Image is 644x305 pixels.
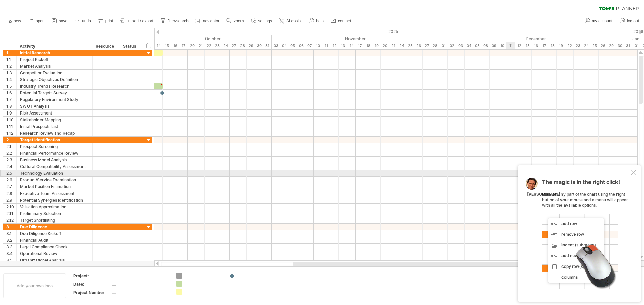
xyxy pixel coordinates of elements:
[297,42,305,49] div: Thursday, 6 November 2025
[532,42,540,49] div: Tuesday, 16 December 2025
[6,103,16,109] div: 1.8
[20,170,89,176] div: Technology Evaluation
[338,19,351,23] span: contact
[6,237,16,243] div: 3.2
[20,237,89,243] div: Financial Audit
[239,273,275,279] div: ....
[105,19,113,23] span: print
[473,42,481,49] div: Friday, 5 December 2025
[490,42,498,49] div: Tuesday, 9 December 2025
[194,17,221,25] a: navigator
[203,19,219,23] span: navigator
[6,50,16,56] div: 1
[6,217,16,223] div: 2.12
[238,42,247,49] div: Tuesday, 28 October 2025
[20,230,89,237] div: Due Diligence Kickoff
[6,163,16,170] div: 2.4
[515,42,523,49] div: Friday, 12 December 2025
[406,42,414,49] div: Tuesday, 25 November 2025
[465,42,473,49] div: Thursday, 4 December 2025
[20,250,89,257] div: Operational Review
[6,157,16,163] div: 2.3
[527,192,561,197] div: [PERSON_NAME]
[347,42,356,49] div: Friday, 14 November 2025
[423,42,431,49] div: Thursday, 27 November 2025
[618,17,641,25] a: log out
[329,17,353,25] a: contact
[6,170,16,176] div: 2.5
[73,273,110,279] div: Project:
[6,123,16,130] div: 1.11
[196,42,205,49] div: Tuesday, 21 October 2025
[96,17,115,25] a: print
[624,42,632,49] div: Wednesday, 31 December 2025
[481,42,490,49] div: Monday, 8 December 2025
[123,43,138,50] div: Status
[20,43,89,50] div: Activity
[6,224,16,230] div: 3
[6,96,16,103] div: 1.7
[112,281,168,287] div: ....
[82,19,91,23] span: undo
[272,35,439,42] div: November 2025
[154,42,163,49] div: Tuesday, 14 October 2025
[20,56,89,63] div: Project Kickoff
[372,42,381,49] div: Wednesday, 19 November 2025
[20,137,89,143] div: Target Identification
[339,42,347,49] div: Thursday, 13 November 2025
[20,163,89,170] div: Cultural Compatibility Assessment
[20,183,89,190] div: Market Position Estimation
[456,42,465,49] div: Wednesday, 3 December 2025
[73,17,93,25] a: undo
[6,130,16,136] div: 1.12
[599,42,607,49] div: Friday, 26 December 2025
[6,257,16,263] div: 3.5
[50,17,69,25] a: save
[286,19,302,23] span: AI assist
[112,290,168,295] div: ....
[6,110,16,116] div: 1.9
[542,179,629,289] div: Click on any part of the chart using the right button of your mouse and a menu will appear with a...
[307,17,326,25] a: help
[213,42,221,49] div: Thursday, 23 October 2025
[3,273,66,298] div: Add your own logo
[20,157,89,163] div: Business Model Analysis
[20,83,89,89] div: Industry Trends Research
[73,281,110,287] div: Date:
[583,17,614,25] a: my account
[20,210,89,217] div: Preliminary Selection
[20,50,89,56] div: Initial Research
[79,35,272,42] div: October 2025
[20,90,89,96] div: Potential Targets Survey
[6,204,16,210] div: 2.10
[6,230,16,237] div: 3.1
[6,76,16,83] div: 1.4
[6,177,16,183] div: 2.6
[20,110,89,116] div: Risk Assessment
[6,143,16,150] div: 2.1
[20,123,89,130] div: Initial Prospects List
[364,42,372,49] div: Tuesday, 18 November 2025
[280,42,288,49] div: Tuesday, 4 November 2025
[20,103,89,109] div: SWOT Analysis
[225,17,246,25] a: zoom
[6,210,16,217] div: 2.11
[6,83,16,89] div: 1.5
[234,19,244,23] span: zoom
[5,17,23,25] a: new
[6,70,16,76] div: 1.3
[73,290,110,295] div: Project Number
[565,42,574,49] div: Monday, 22 December 2025
[205,42,213,49] div: Wednesday, 22 October 2025
[6,63,16,69] div: 1.2
[540,42,548,49] div: Wednesday, 17 December 2025
[330,42,339,49] div: Wednesday, 12 November 2025
[20,143,89,150] div: Prospect Screening
[6,56,16,63] div: 1.1
[6,197,16,203] div: 2.9
[6,137,16,143] div: 2
[186,273,222,279] div: ....
[397,42,406,49] div: Monday, 24 November 2025
[6,117,16,123] div: 1.10
[247,42,255,49] div: Wednesday, 29 October 2025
